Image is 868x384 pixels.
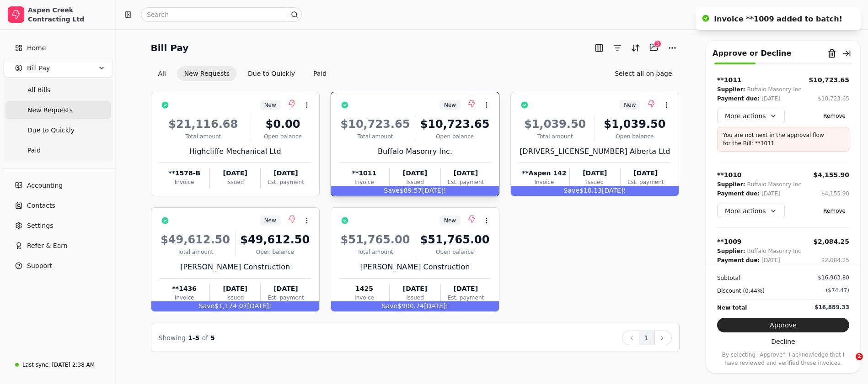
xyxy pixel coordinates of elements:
span: New [444,216,456,225]
button: Remove [820,205,849,216]
span: Home [27,43,46,53]
div: Open balance [599,132,670,141]
span: New Requests [27,105,73,115]
button: $2,084.25 [821,256,849,265]
span: New [624,101,636,109]
span: New [264,101,276,109]
button: New Requests [177,66,237,81]
a: Accounting [4,176,113,195]
div: $10,723.65 [818,95,849,103]
span: Refer & Earn [27,241,68,251]
span: Showing [159,334,186,342]
span: Due to Quickly [27,126,75,135]
div: $900.74 [331,301,499,311]
span: [DATE]! [424,302,448,310]
button: Due to Quickly [241,66,302,81]
button: Support [4,257,113,275]
p: You are not next in the approval flow for the Bill: **1011 [723,131,830,147]
a: Paid [5,141,111,159]
div: Est. payment [441,178,491,186]
div: [DATE] [570,168,620,178]
div: Total amount [160,248,231,256]
div: Issued [210,294,260,302]
a: Contacts [4,196,113,215]
div: $16,963.80 [818,274,849,282]
a: Settings [4,216,113,235]
button: Paid [306,66,334,81]
button: $10,723.65 [809,75,849,85]
button: More actions [717,204,785,218]
span: 5 [210,334,215,342]
div: $51,765.00 [419,231,491,248]
span: 2 [856,353,863,360]
div: 1425 [339,284,389,294]
div: Payment due: [717,94,760,103]
button: $4,155.90 [813,170,849,180]
div: New total [717,303,747,312]
a: Home [4,39,113,57]
div: Buffalo Masonry Inc [747,247,801,256]
div: Open balance [255,132,311,141]
div: Invoice [160,178,209,186]
span: [DATE]! [602,187,626,194]
div: Est. payment [441,294,491,302]
button: $10,723.65 [818,94,849,103]
button: Batch (3) [647,40,661,55]
div: Issued [390,294,440,302]
div: $10.13 [511,186,679,196]
div: [DATE] [390,168,440,178]
div: 3 [654,40,661,47]
div: $1,039.50 [599,116,670,132]
div: Invoice [339,294,389,302]
span: Accounting [27,181,63,190]
div: Est. payment [621,178,670,186]
span: New [444,101,456,109]
div: Invoice filter options [151,66,334,81]
div: [DATE] [761,189,780,198]
div: [DATE] [261,284,311,294]
div: Buffalo Masonry Inc [747,180,801,189]
span: Contacts [27,201,55,210]
div: $10,723.65 [419,116,491,132]
div: Supplier: [717,180,745,189]
div: Highcliffe Mechanical Ltd [160,146,311,157]
span: All Bills [27,85,50,95]
span: Paid [27,146,41,155]
div: Payment due: [717,189,760,198]
div: [DATE] [441,284,491,294]
div: $2,084.25 [821,256,849,264]
div: [DATE] [261,168,311,178]
span: of [202,334,208,342]
div: $1,174.07 [151,301,319,311]
span: [DATE]! [247,302,272,310]
button: More [665,41,680,55]
span: Support [27,261,52,271]
button: Remove [820,110,849,121]
button: Sort [628,41,643,55]
span: 1 - 5 [188,334,199,342]
div: Est. payment [261,294,311,302]
button: Decline [717,334,849,349]
span: Save [382,302,397,310]
input: Search [141,7,302,22]
div: [PERSON_NAME] Construction [339,262,491,273]
div: [DATE] [441,168,491,178]
iframe: Intercom live chat [837,353,859,375]
div: [DATE] [210,168,260,178]
button: All [151,66,173,81]
div: [DRIVERS_LICENSE_NUMBER] Alberta Ltd [519,146,670,157]
div: Total amount [160,132,247,141]
p: By selecting "Approve", I acknowledge that I have reviewed and verified these invoices. [717,351,849,367]
span: Save [384,187,399,194]
button: Approve [717,318,849,332]
div: Buffalo Masonry Inc [747,85,801,94]
div: Invoice [160,294,209,302]
div: Est. payment [261,178,311,186]
div: Supplier: [717,85,745,94]
span: New [264,216,276,225]
div: Issued [570,178,620,186]
button: $2,084.25 [813,237,849,247]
